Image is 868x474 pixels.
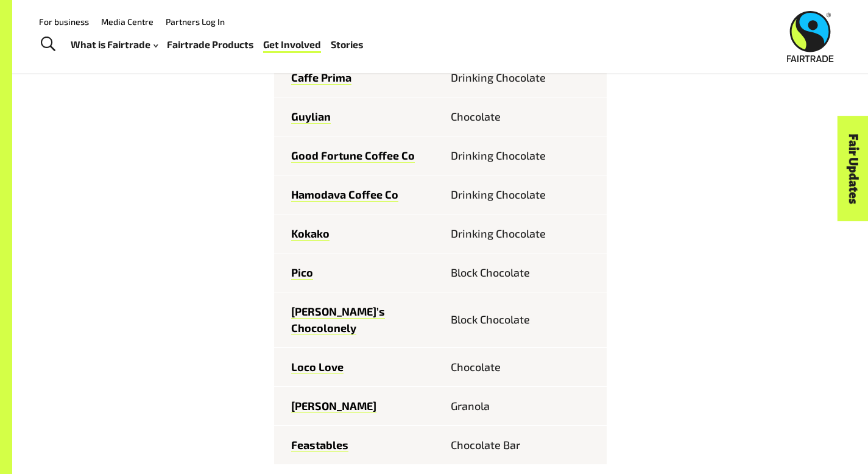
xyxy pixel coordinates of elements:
a: What is Fairtrade [71,36,158,54]
a: Get Involved [263,36,321,54]
td: Drinking Chocolate [440,136,607,175]
td: Drinking Chocolate [440,175,607,214]
td: Drinking Chocolate [440,214,607,253]
a: Loco Love [291,360,344,374]
a: For business [39,16,89,27]
img: Fairtrade Australia New Zealand logo [787,11,834,62]
a: Feastables [291,438,348,452]
a: Guylian [291,110,331,124]
a: Kokako [291,227,330,241]
a: Hamodava Coffee Co [291,188,398,202]
td: Block Chocolate [440,253,607,292]
a: Caffe Prima [291,71,351,85]
td: Chocolate Bar [440,425,607,464]
a: [PERSON_NAME] [291,399,376,413]
a: Partners Log In [166,16,225,27]
a: Stories [331,36,363,54]
td: Drinking Chocolate [440,58,607,97]
a: Toggle Search [33,29,63,60]
a: Media Centre [101,16,153,27]
a: Good Fortune Coffee Co [291,149,415,163]
td: Chocolate [440,97,607,136]
td: Granola [440,386,607,425]
a: [PERSON_NAME]’s Chocolonely [291,305,385,335]
td: Chocolate [440,347,607,386]
a: Fairtrade Products [167,36,253,54]
td: Block Chocolate [440,292,607,347]
a: Pico [291,266,313,280]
